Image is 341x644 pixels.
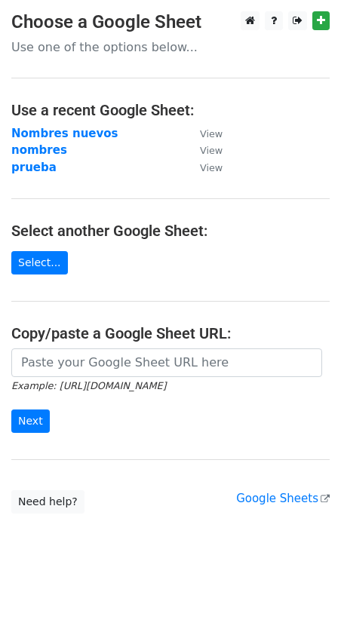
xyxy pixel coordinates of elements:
a: Nombres nuevos [11,127,118,140]
a: View [185,143,223,157]
small: Example: [URL][DOMAIN_NAME] [11,380,166,391]
input: Paste your Google Sheet URL here [11,348,322,377]
h4: Copy/paste a Google Sheet URL: [11,324,330,342]
input: Next [11,409,50,433]
h3: Choose a Google Sheet [11,11,330,33]
a: Google Sheets [236,492,330,505]
small: View [200,162,223,173]
a: Select... [11,251,68,274]
a: Need help? [11,490,84,514]
iframe: Chat Widget [266,572,341,644]
a: nombres [11,143,67,157]
p: Use one of the options below... [11,39,330,55]
a: View [185,161,223,174]
a: prueba [11,161,57,174]
h4: Select another Google Sheet: [11,222,330,240]
small: View [200,145,223,156]
a: View [185,127,223,140]
h4: Use a recent Google Sheet: [11,101,330,119]
small: View [200,128,223,140]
